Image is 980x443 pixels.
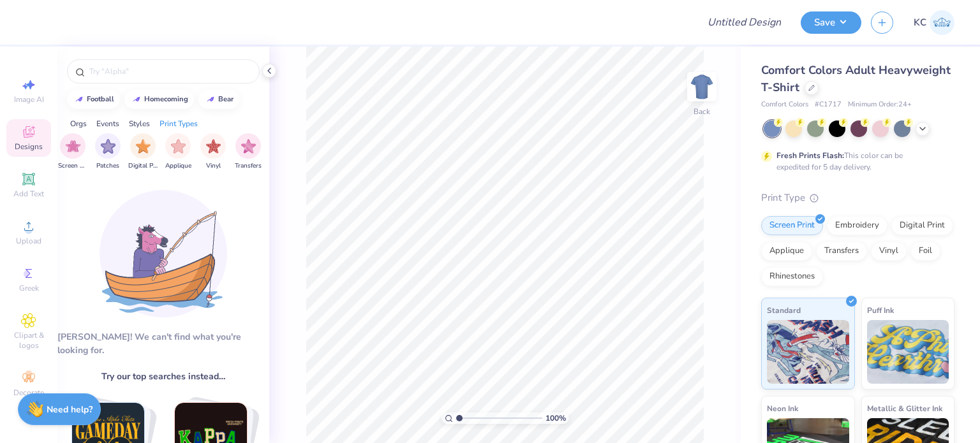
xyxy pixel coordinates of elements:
div: Back [694,106,710,117]
img: trend_line.gif [205,96,216,103]
img: Puff Ink [867,320,949,384]
img: Standard [767,320,849,384]
span: 100 % [546,412,566,424]
span: Minimum Order: 24 + [848,99,912,110]
button: filter button [165,133,191,171]
div: Print Type [761,191,954,205]
span: Decorate [13,388,44,398]
button: filter button [235,133,262,171]
div: filter for Vinyl [200,133,226,171]
span: Upload [16,236,41,246]
span: Digital Print [128,161,158,171]
span: Image AI [14,94,44,105]
img: Back [689,74,715,99]
button: filter button [58,133,87,171]
button: homecoming [124,90,194,109]
span: KC [914,15,926,30]
span: # C1717 [815,99,842,110]
img: Kishore Chandrasekhar [930,10,954,35]
span: Try our top searches instead… [101,370,225,383]
div: football [87,96,114,103]
div: filter for Digital Print [128,133,158,171]
strong: Fresh Prints Flash: [776,150,844,161]
span: Vinyl [206,161,221,171]
div: Foil [910,242,940,261]
div: homecoming [144,96,188,103]
div: filter for Applique [165,133,191,171]
div: Embroidery [827,216,887,235]
button: football [67,90,120,109]
span: Neon Ink [767,402,798,415]
div: Digital Print [891,216,953,235]
button: filter button [95,133,121,171]
a: KC [914,10,954,35]
input: Try "Alpha" [88,65,251,78]
div: Applique [761,242,812,261]
div: [PERSON_NAME]! We can't find what you're looking for. [57,330,269,357]
div: bear [218,96,234,103]
div: Events [96,118,119,129]
strong: Need help? [47,403,93,416]
img: Applique Image [171,139,186,154]
div: filter for Transfers [235,133,262,171]
div: Rhinestones [761,267,823,286]
span: Standard [767,303,801,317]
span: Patches [96,161,119,171]
img: Transfers Image [241,139,256,154]
div: Vinyl [871,242,907,261]
span: Applique [165,161,191,171]
img: trend_line.gif [131,96,142,103]
div: This color can be expedited for 5 day delivery. [776,150,933,173]
img: Patches Image [101,139,115,154]
div: filter for Screen Print [58,133,87,171]
span: Comfort Colors Adult Heavyweight T-Shirt [761,62,951,95]
span: Designs [15,142,43,152]
button: bear [198,90,239,109]
img: Digital Print Image [136,139,151,154]
div: Orgs [70,118,87,129]
span: Puff Ink [867,303,894,317]
button: filter button [200,133,226,171]
button: Save [801,11,861,34]
img: Screen Print Image [66,139,80,154]
button: filter button [128,133,158,171]
span: Screen Print [58,161,87,171]
span: Comfort Colors [761,99,808,110]
div: Transfers [816,242,867,261]
img: Vinyl Image [206,139,221,154]
input: Untitled Design [697,10,791,35]
span: Transfers [235,161,262,171]
span: Greek [19,283,39,293]
div: Print Types [160,118,198,129]
img: Loading... [100,190,227,317]
div: filter for Patches [95,133,121,171]
img: trend_line.gif [74,96,84,103]
span: Metallic & Glitter Ink [867,402,942,415]
div: Styles [129,118,150,129]
span: Add Text [13,189,44,199]
div: Screen Print [761,216,823,235]
span: Clipart & logos [6,330,51,351]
